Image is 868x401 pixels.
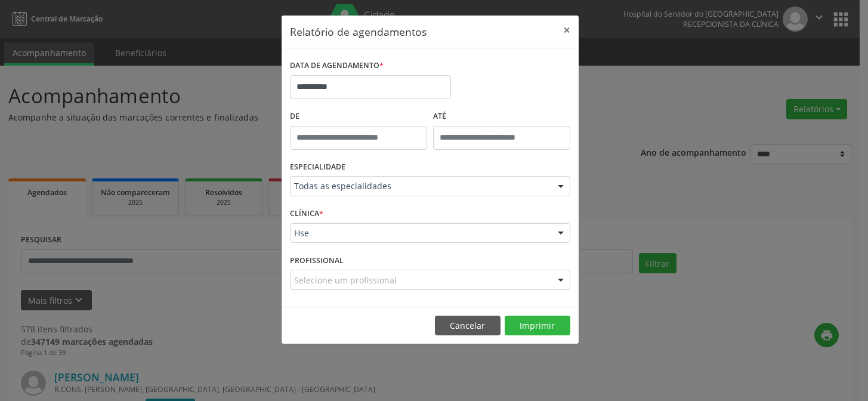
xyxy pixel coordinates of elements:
label: PROFISSIONAL [290,251,344,270]
button: Cancelar [435,316,501,336]
span: Todas as especialidades [294,180,546,192]
label: ESPECIALIDADE [290,158,345,177]
label: ATÉ [433,107,570,126]
label: De [290,107,427,126]
label: DATA DE AGENDAMENTO [290,57,384,75]
button: Imprimir [505,316,570,336]
span: Selecione um profissional [294,274,397,286]
h5: Relatório de agendamentos [290,24,427,39]
label: CLÍNICA [290,205,323,223]
span: Hse [294,227,546,239]
button: Close [555,16,579,45]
